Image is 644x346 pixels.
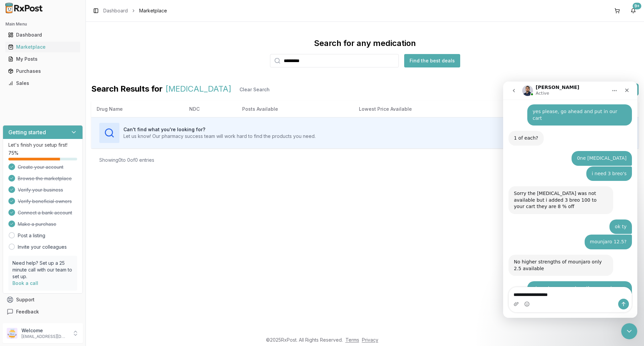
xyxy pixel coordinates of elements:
div: 9+ [633,3,641,9]
div: My Posts [8,56,77,62]
button: Find the best deals [404,54,460,67]
div: Search for any medication [314,38,416,49]
button: Clear Search [234,84,275,96]
div: Marketplace [8,44,77,50]
p: Need help? Set up a 25 minute call with our team to set up. [12,260,73,280]
p: [EMAIL_ADDRESS][DOMAIN_NAME] [21,334,68,339]
div: Purchases [8,68,77,75]
a: My Posts [5,53,80,65]
img: RxPost Logo [3,3,46,13]
a: Dashboard [5,29,80,41]
button: Support [3,294,83,306]
h3: Getting started [8,128,46,136]
button: My Posts [3,54,83,64]
iframe: Intercom live chat [621,323,637,339]
span: Marketplace [139,7,167,14]
button: Feedback [3,306,83,318]
th: NDC [184,101,237,117]
th: Lowest Price Available [354,101,513,117]
button: Marketplace [3,42,83,52]
button: Purchases [3,66,83,77]
span: Feedback [16,308,39,315]
a: Dashboard [103,7,128,14]
a: Book a call [12,280,38,286]
button: Sales [3,78,83,89]
span: Create your account [18,164,63,170]
a: Privacy [362,337,378,343]
h3: Can't find what you're looking for? [123,126,316,133]
a: Marketplace [5,41,80,53]
div: Sales [8,80,77,87]
span: Search Results for [91,84,163,96]
th: Posts Available [237,101,354,117]
nav: breadcrumb [103,7,167,14]
span: Browse the marketplace [18,175,72,182]
div: Dashboard [8,32,77,38]
a: Sales [5,77,80,89]
span: Connect a bank account [18,209,72,216]
span: Verify your business [18,187,63,193]
span: Make a purchase [18,221,56,228]
button: Dashboard [3,30,83,40]
button: 9+ [628,5,639,16]
a: Terms [345,337,359,343]
p: Let's finish your setup first! [8,142,77,148]
h2: Main Menu [5,21,80,27]
a: Invite your colleagues [18,244,67,250]
div: Showing 0 to 0 of 0 entries [99,157,154,163]
span: 75 % [8,150,18,156]
th: Drug Name [91,101,184,117]
a: Post a listing [18,232,45,239]
iframe: Intercom live chat [503,82,637,318]
span: [MEDICAL_DATA] [165,84,231,96]
p: Welcome [21,327,68,334]
a: Purchases [5,65,80,77]
p: Let us know! Our pharmacy success team will work hard to find the products you need. [123,133,316,140]
img: User avatar [7,328,17,339]
span: Verify beneficial owners [18,198,72,205]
